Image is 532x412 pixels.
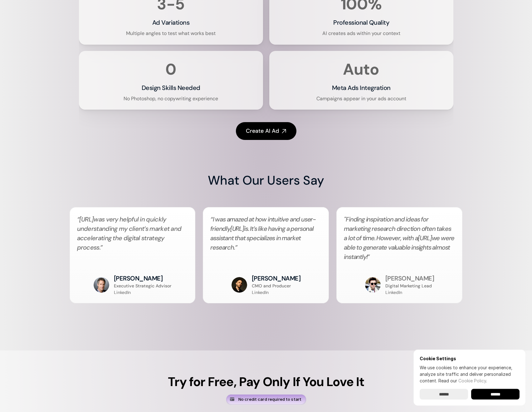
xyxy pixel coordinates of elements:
[385,274,434,282] a: [PERSON_NAME]
[336,207,462,303] li: 3 of 3
[246,127,279,135] h4: Create AI Ad
[458,378,486,383] a: Cookie Policy
[420,356,520,361] h6: Cookie Settings
[333,18,389,27] h3: Professional Quality
[252,274,301,283] h3: [PERSON_NAME]
[252,283,291,289] p: CMO and Producer
[142,83,200,92] h3: Design Skills Needed
[385,290,402,295] a: LinkedIn
[70,207,196,303] li: 1 of 3
[438,378,487,383] span: Read our .
[165,59,176,80] strong: 0
[203,207,329,303] li: 2 of 3
[210,215,321,261] h2: I was amazed at how intuitive and user-friendly is. It’s like having a personal assistant that sp...
[114,290,131,295] a: LinkedIn
[79,215,94,223] a: [URL]
[420,364,520,384] p: We use cookies to enhance your experience, analyze site traffic and deliver personalized content.
[230,225,244,233] a: [URL]
[418,234,432,242] a: [URL]
[252,290,269,295] a: LinkedIn
[344,215,455,261] h2: "Finding inspiration and ideas for marketing research direction often takes a lot of time. Howeve...
[152,18,190,27] h3: Ad Variations
[208,171,324,189] h2: What Our Users Say
[168,375,364,388] h5: Try for Free, Pay Only If You Love It
[77,215,188,261] h2: “ was very helpful in quickly understanding my client’s market and accelerating the digital strat...
[343,59,379,80] strong: Auto
[100,243,100,251] span: .
[332,83,391,92] h3: Meta Ads Integration
[236,122,296,140] a: Create AI Ad
[124,95,218,102] p: No Photoshop, no copywriting experience
[114,283,171,289] p: Executive Strategic Advisor
[235,243,237,251] span: ”
[126,30,216,37] p: Multiple angles to test what works best
[316,95,406,102] p: Campaigns appear in your ads account
[238,396,301,403] p: No credit card required to start
[210,215,212,223] span: “
[114,274,163,283] h3: [PERSON_NAME]
[385,283,432,289] p: Digital Marketing Lead
[322,30,400,37] p: AI creates ads within your context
